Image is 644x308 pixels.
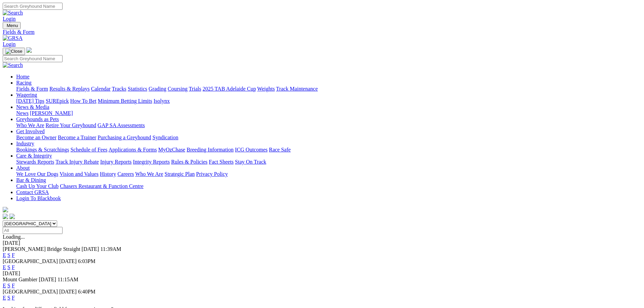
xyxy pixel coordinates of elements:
[133,159,170,165] a: Integrity Reports
[49,86,90,92] a: Results & Replays
[189,86,201,92] a: Trials
[3,10,23,16] img: Search
[3,270,641,277] div: [DATE]
[16,110,641,116] div: News & Media
[16,104,49,110] a: News & Media
[12,283,15,288] a: F
[149,86,166,92] a: Grading
[16,153,52,159] a: Care & Integrity
[3,258,58,264] span: [GEOGRAPHIC_DATA]
[3,29,641,35] a: Fields & Form
[269,147,290,152] a: Race Safe
[3,264,6,270] a: E
[16,135,56,140] a: Become an Owner
[16,171,641,177] div: About
[16,122,44,128] a: Who We Are
[46,98,69,104] a: SUREpick
[153,98,170,104] a: Isolynx
[16,110,28,116] a: News
[7,264,10,270] a: S
[81,246,99,252] span: [DATE]
[16,128,45,134] a: Get Involved
[91,86,111,92] a: Calendar
[209,159,234,165] a: Fact Sheets
[12,264,15,270] a: F
[3,283,6,288] a: E
[16,116,59,122] a: Greyhounds as Pets
[55,159,99,165] a: Track Injury Rebate
[59,258,77,264] span: [DATE]
[3,234,25,240] span: Loading...
[257,86,275,92] a: Weights
[12,295,15,301] a: F
[16,159,54,165] a: Stewards Reports
[98,135,151,140] a: Purchasing a Greyhound
[3,295,6,301] a: E
[16,74,29,79] a: Home
[3,35,23,41] img: GRSA
[16,135,641,141] div: Get Involved
[276,86,318,92] a: Track Maintenance
[202,86,256,92] a: 2025 TAB Adelaide Cup
[3,62,23,68] img: Search
[196,171,228,177] a: Privacy Policy
[16,189,49,195] a: Contact GRSA
[46,122,96,128] a: Retire Your Greyhound
[7,283,10,288] a: S
[3,227,63,234] input: Select date
[16,159,641,165] div: Care & Integrity
[9,214,15,219] img: twitter.svg
[70,98,97,104] a: How To Bet
[16,98,641,104] div: Wagering
[7,295,10,301] a: S
[3,207,8,212] img: logo-grsa-white.png
[16,98,44,104] a: [DATE] Tips
[3,214,8,219] img: facebook.svg
[3,48,25,55] button: Toggle navigation
[3,16,16,22] a: Login
[39,277,56,282] span: [DATE]
[30,110,73,116] a: [PERSON_NAME]
[16,86,641,92] div: Racing
[16,147,641,153] div: Industry
[128,86,147,92] a: Statistics
[100,246,121,252] span: 11:39AM
[16,141,34,146] a: Industry
[16,122,641,128] div: Greyhounds as Pets
[16,195,61,201] a: Login To Blackbook
[59,171,98,177] a: Vision and Values
[57,277,78,282] span: 11:15AM
[3,240,641,246] div: [DATE]
[16,171,58,177] a: We Love Our Dogs
[109,147,157,152] a: Applications & Forms
[165,171,195,177] a: Strategic Plan
[12,252,15,258] a: F
[152,135,178,140] a: Syndication
[3,3,63,10] input: Search
[60,183,143,189] a: Chasers Restaurant & Function Centre
[98,98,152,104] a: Minimum Betting Limits
[3,246,80,252] span: [PERSON_NAME] Bridge Straight
[3,252,6,258] a: E
[26,47,32,53] img: logo-grsa-white.png
[112,86,126,92] a: Tracks
[100,159,132,165] a: Injury Reports
[7,23,18,28] span: Menu
[117,171,134,177] a: Careers
[171,159,208,165] a: Rules & Policies
[78,289,96,294] span: 6:40PM
[70,147,107,152] a: Schedule of Fees
[5,49,22,54] img: Close
[59,289,77,294] span: [DATE]
[58,135,96,140] a: Become a Trainer
[16,92,37,98] a: Wagering
[16,86,48,92] a: Fields & Form
[16,147,69,152] a: Bookings & Scratchings
[98,122,145,128] a: GAP SA Assessments
[135,171,163,177] a: Who We Are
[16,183,58,189] a: Cash Up Your Club
[3,289,58,294] span: [GEOGRAPHIC_DATA]
[187,147,234,152] a: Breeding Information
[16,183,641,189] div: Bar & Dining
